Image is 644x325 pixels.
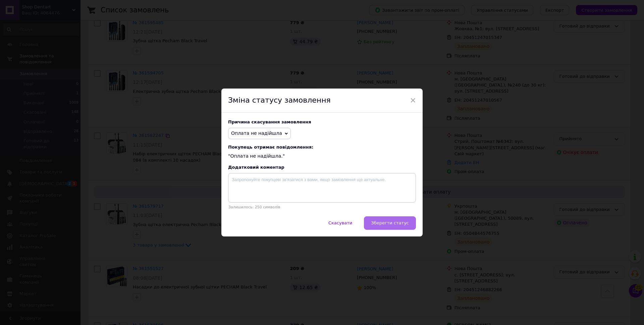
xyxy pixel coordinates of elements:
[228,119,416,124] div: Причина скасування замовлення
[228,205,416,209] p: Залишилось: 250 символів
[364,216,416,230] button: Зберегти статус
[410,95,416,106] span: ×
[371,220,409,225] span: Зберегти статус
[228,145,416,150] span: Покупець отримає повідомлення:
[328,220,352,225] span: Скасувати
[221,89,423,113] div: Зміна статусу замовлення
[228,165,416,170] div: Додатковий коментар
[231,130,282,136] span: Оплата не надійшла
[321,216,359,230] button: Скасувати
[228,145,416,160] div: "Оплата не надійшла."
